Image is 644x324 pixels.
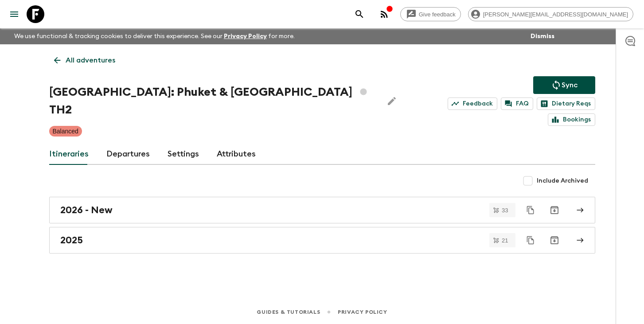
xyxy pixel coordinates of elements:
button: Archive [546,231,563,249]
button: Duplicate [523,232,539,248]
a: All adventures [49,51,120,69]
p: All adventures [66,55,115,66]
a: Settings [168,144,199,165]
a: FAQ [501,98,533,110]
h2: 2025 [60,234,83,246]
div: [PERSON_NAME][EMAIL_ADDRESS][DOMAIN_NAME] [468,7,633,21]
button: search adventures [351,5,368,23]
p: Sync [562,80,578,90]
a: Privacy Policy [338,307,387,317]
a: 2025 [49,227,595,254]
p: We use functional & tracking cookies to deliver this experience. See our for more. [11,28,298,44]
a: Guides & Tutorials [257,307,320,317]
span: 33 [496,207,513,213]
span: Give feedback [414,11,461,18]
button: Sync adventure departures to the booking engine [533,76,595,94]
h2: 2026 - New [60,204,113,216]
a: Bookings [548,113,595,126]
a: 2026 - New [49,197,595,223]
button: Duplicate [523,202,539,218]
span: Include Archived [537,176,588,185]
h1: [GEOGRAPHIC_DATA]: Phuket & [GEOGRAPHIC_DATA] TH2 [49,83,376,119]
button: Dismiss [528,30,557,43]
a: Departures [106,144,150,165]
a: Dietary Reqs [537,98,595,110]
a: Attributes [217,144,256,165]
a: Give feedback [400,7,461,21]
p: Balanced [53,127,78,136]
a: Itineraries [49,144,89,165]
button: Edit Adventure Title [383,83,401,119]
button: Archive [546,201,563,219]
button: menu [5,5,23,23]
span: [PERSON_NAME][EMAIL_ADDRESS][DOMAIN_NAME] [478,11,633,18]
a: Feedback [448,98,497,110]
a: Privacy Policy [224,33,267,39]
span: 21 [496,238,513,243]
